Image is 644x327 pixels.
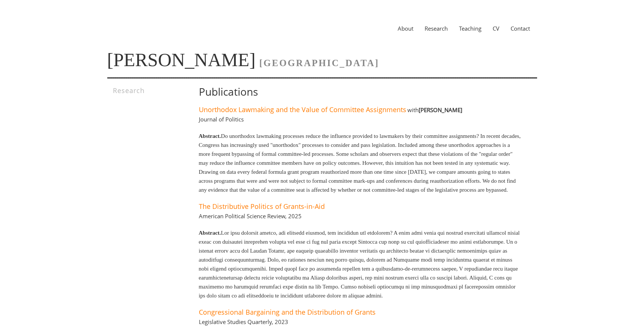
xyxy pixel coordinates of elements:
a: Unorthodox Lawmaking and the Value of Committee Assignments [199,105,406,114]
a: Contact [505,25,536,32]
h4: Legislative Studies Quarterly, 2023 [199,318,288,326]
h4: with Journal of Politics [199,106,463,123]
b: Abstract. [199,133,221,139]
b: [PERSON_NAME] [419,106,462,114]
p: Lor ipsu dolorsit ametco, adi elitsedd eiusmod, tem incididun utl etdolorem? A enim admi venia qu... [199,228,521,300]
h1: Publications [199,86,521,98]
a: Congressional Bargaining and the Distribution of Grants [199,308,376,317]
a: About [392,25,419,32]
p: Do unorthodox lawmaking processes reduce the influence provided to lawmakers by their committee a... [199,132,521,194]
b: Abstract. [199,230,221,236]
h4: American Political Science Review, 2025 [199,212,302,220]
a: CV [487,25,505,32]
a: Research [419,25,453,32]
a: The Distributive Politics of Grants-in-Aid [199,202,325,211]
h3: Research [113,86,178,95]
a: Teaching [453,25,487,32]
a: [PERSON_NAME] [107,49,256,70]
span: [GEOGRAPHIC_DATA] [259,58,379,68]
